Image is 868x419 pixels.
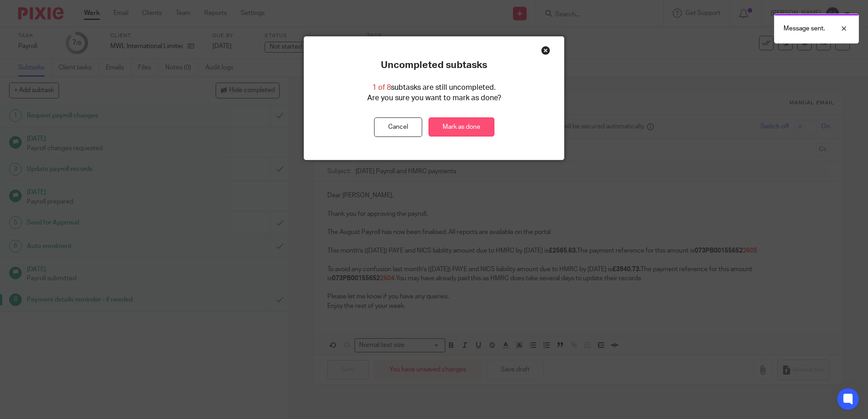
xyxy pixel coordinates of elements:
[367,93,501,103] p: Are you sure you want to mark as done?
[784,24,825,33] p: Message sent.
[372,84,391,91] span: 1 of 8
[374,117,422,137] button: Cancel
[429,117,494,137] a: Mark as done
[381,59,487,71] p: Uncompleted subtasks
[541,46,550,55] div: Close this dialog window
[372,83,496,93] p: subtasks are still uncompleted.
